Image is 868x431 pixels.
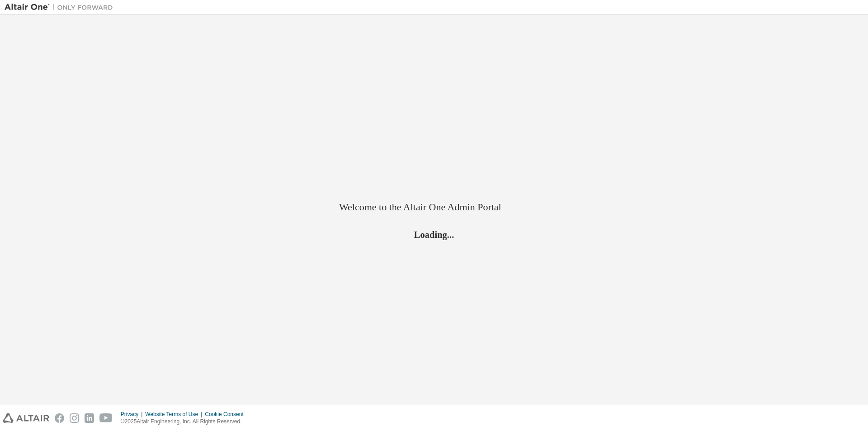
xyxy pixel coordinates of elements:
[99,413,113,423] img: youtube.svg
[339,201,529,213] h2: Welcome to the Altair One Admin Portal
[55,413,64,423] img: facebook.svg
[3,413,49,423] img: altair_logo.svg
[70,413,79,423] img: instagram.svg
[145,411,205,418] div: Website Terms of Use
[339,228,529,240] h2: Loading...
[85,413,94,423] img: linkedin.svg
[121,411,145,418] div: Privacy
[121,418,249,426] p: © 2025 Altair Engineering, Inc. All Rights Reserved.
[205,411,249,418] div: Cookie Consent
[5,3,118,12] img: Altair One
